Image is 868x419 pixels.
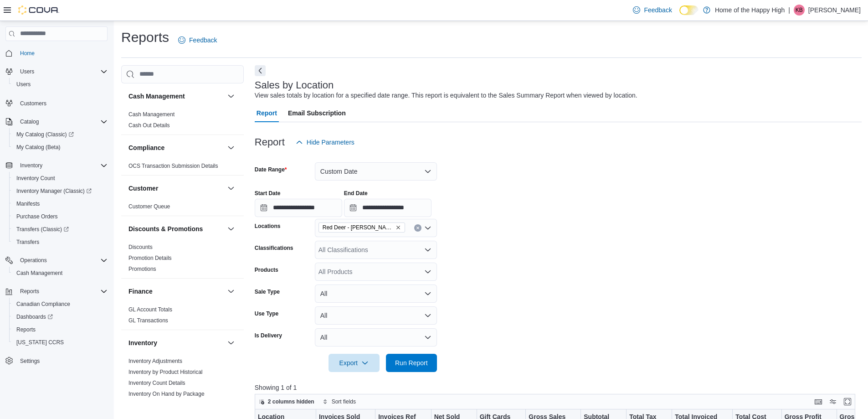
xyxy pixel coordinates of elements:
[128,338,224,347] button: Inventory
[679,15,680,16] span: Dark Mode
[13,211,62,222] a: Purchase Orders
[9,236,111,248] button: Transfers
[255,166,287,173] label: Date Range
[128,254,172,262] span: Promotion Details
[13,224,108,235] span: Transfers (Classic)
[424,224,431,232] button: Open list of options
[323,223,394,232] span: Red Deer - [PERSON_NAME][GEOGRAPHIC_DATA] - Fire & Flower
[128,380,185,386] a: Inventory Count Details
[268,398,314,405] span: 2 columns hidden
[16,286,43,297] button: Reports
[16,255,108,266] span: Operations
[329,354,380,372] button: Export
[9,323,111,336] button: Reports
[808,5,861,16] p: [PERSON_NAME]
[13,129,77,140] a: My Catalog (Classic)
[424,246,431,253] button: Open list of options
[9,223,111,236] a: Transfers (Classic)
[128,92,224,101] button: Cash Management
[13,173,108,184] span: Inventory Count
[16,66,108,77] span: Users
[13,142,64,153] a: My Catalog (Beta)
[13,198,43,209] a: Manifests
[13,337,67,348] a: [US_STATE] CCRS
[2,354,111,367] button: Settings
[226,91,236,102] button: Cash Management
[9,336,111,349] button: [US_STATE] CCRS
[13,129,108,140] span: My Catalog (Classic)
[128,357,182,365] span: Inventory Adjustments
[9,267,111,279] button: Cash Management
[13,142,108,153] span: My Catalog (Beta)
[128,391,205,397] a: Inventory On Hand by Package
[2,65,111,78] button: Users
[9,128,111,141] a: My Catalog (Classic)
[827,396,838,407] button: Display options
[414,224,421,232] button: Clear input
[20,100,46,107] span: Customers
[128,244,153,250] a: Discounts
[128,306,172,313] span: GL Account Totals
[13,237,43,248] a: Transfers
[13,324,108,335] span: Reports
[644,5,672,15] span: Feedback
[128,111,175,118] a: Cash Management
[255,199,342,217] input: Press the down key to open a popover containing a calendar.
[255,266,278,274] label: Products
[13,324,39,335] a: Reports
[13,186,108,197] span: Inventory Manager (Classic)
[16,355,108,367] span: Settings
[121,201,244,216] div: Customer
[128,306,172,313] a: GL Account Totals
[20,288,39,295] span: Reports
[128,163,218,169] a: OCS Transaction Submission Details
[13,173,59,184] a: Inventory Count
[13,79,34,90] a: Users
[16,160,108,171] span: Inventory
[9,197,111,210] button: Manifests
[395,358,428,367] span: Run Report
[226,337,236,348] button: Inventory
[13,268,108,279] span: Cash Management
[128,143,224,152] button: Compliance
[16,313,53,321] span: Dashboards
[16,131,74,138] span: My Catalog (Classic)
[16,213,58,220] span: Purchase Orders
[128,287,153,296] h3: Finance
[128,265,156,273] span: Promotions
[128,203,170,210] a: Customer Queue
[13,79,108,90] span: Users
[16,98,50,109] a: Customers
[9,310,111,323] a: Dashboards
[386,354,437,372] button: Run Report
[424,268,431,275] button: Open list of options
[16,97,108,109] span: Customers
[128,111,175,118] span: Cash Management
[13,198,108,209] span: Manifests
[16,269,62,277] span: Cash Management
[13,299,74,310] a: Canadian Compliance
[128,203,170,210] span: Customer Queue
[13,224,72,235] a: Transfers (Classic)
[128,338,157,347] h3: Inventory
[16,144,61,151] span: My Catalog (Beta)
[20,257,47,264] span: Operations
[2,115,111,128] button: Catalog
[20,118,39,125] span: Catalog
[315,162,437,181] button: Custom Date
[16,339,64,346] span: [US_STATE] CCRS
[121,109,244,134] div: Cash Management
[20,50,35,57] span: Home
[16,47,108,59] span: Home
[255,91,637,100] div: View sales totals by location for a specified date range. This report is equivalent to the Sales ...
[128,122,170,129] a: Cash Out Details
[13,237,108,248] span: Transfers
[842,396,853,407] button: Enter fullscreen
[2,285,111,298] button: Reports
[13,311,108,322] span: Dashboards
[13,337,108,348] span: Washington CCRS
[334,354,374,372] span: Export
[20,357,40,365] span: Settings
[128,255,172,261] a: Promotion Details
